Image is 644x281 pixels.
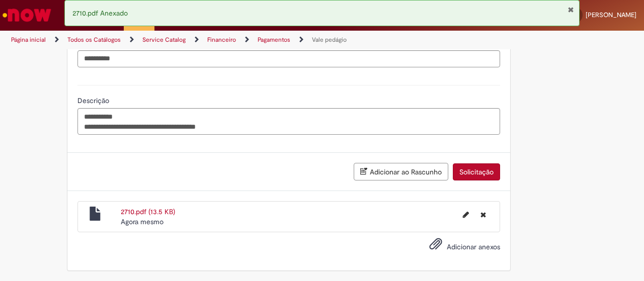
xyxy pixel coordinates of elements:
a: Financeiro [207,36,236,44]
button: Editar nome de arquivo 2710.pdf [457,207,475,223]
button: Solicitação [453,163,500,180]
input: Número do DT - Documento de transporte [77,50,500,67]
a: Todos os Catálogos [67,36,121,44]
a: Pagamentos [258,36,290,44]
span: Descrição [77,96,111,105]
span: [PERSON_NAME] [586,11,636,19]
span: Adicionar anexos [447,242,500,251]
button: Excluir 2710.pdf [474,207,492,223]
button: Adicionar anexos [427,235,445,258]
button: Adicionar ao Rascunho [354,163,448,180]
span: 2710.pdf Anexado [72,9,128,18]
a: Vale pedágio [312,36,347,44]
textarea: Descrição [77,108,500,135]
a: Página inicial [11,36,46,44]
a: Service Catalog [142,36,186,44]
ul: Trilhas de página [8,31,422,49]
button: Fechar Notificação [568,6,574,14]
img: ServiceNow [1,5,53,25]
time: 27/08/2025 16:01:05 [121,217,164,226]
span: Agora mesmo [121,217,164,226]
a: 2710.pdf (13.5 KB) [121,207,175,216]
